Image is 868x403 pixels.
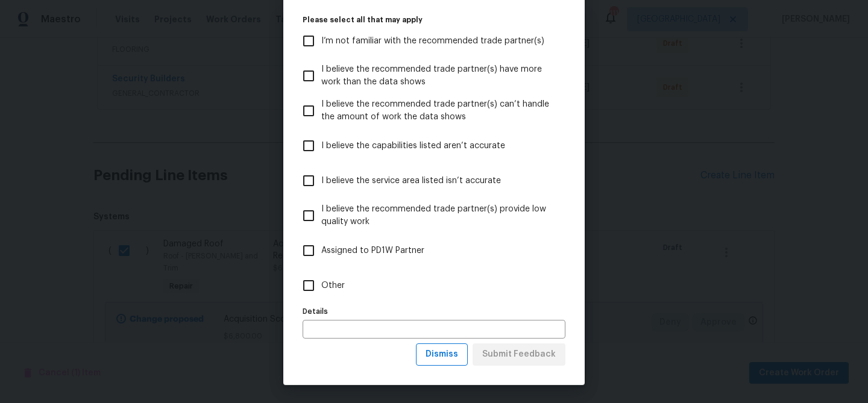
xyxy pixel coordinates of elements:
[303,308,565,315] label: Details
[416,343,468,366] button: Dismiss
[321,175,501,187] span: I believe the service area listed isn’t accurate
[321,35,544,48] span: I’m not familiar with the recommended trade partner(s)
[321,280,345,292] span: Other
[321,245,424,257] span: Assigned to PD1W Partner
[426,347,458,362] span: Dismiss
[321,98,556,123] span: I believe the recommended trade partner(s) can’t handle the amount of work the data shows
[321,63,556,89] span: I believe the recommended trade partner(s) have more work than the data shows
[303,16,565,23] legend: Please select all that may apply
[321,140,505,152] span: I believe the capabilities listed aren’t accurate
[321,203,556,228] span: I believe the recommended trade partner(s) provide low quality work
